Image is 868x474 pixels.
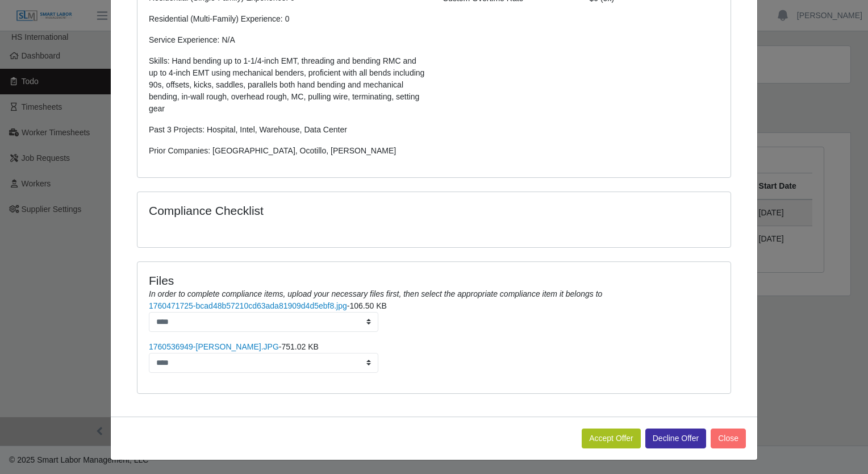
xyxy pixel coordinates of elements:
[149,342,279,351] a: 1760536949-[PERSON_NAME].JPG
[582,429,641,448] button: Accept Offer
[711,429,746,448] button: Close
[149,300,719,332] li: -
[281,342,318,351] span: 751.02 KB
[349,301,386,310] span: 106.50 KB
[149,145,425,157] p: Prior Companies: [GEOGRAPHIC_DATA], Ocotillo, [PERSON_NAME]
[149,124,425,136] p: Past 3 Projects: Hospital, Intel, Warehouse, Data Center
[149,34,425,46] p: Service Experience: N/A
[149,301,347,310] a: 1760471725-bcad48b57210cd63ada81909d4d5ebf8.jpg
[149,289,602,298] i: In order to complete compliance items, upload your necessary files first, then select the appropr...
[645,429,706,448] button: Decline Offer
[149,55,425,115] p: Skills: Hand bending up to 1-1/4-inch EMT, threading and bending RMC and up to 4-inch EMT using m...
[149,341,719,373] li: -
[149,273,719,288] h4: Files
[149,203,523,218] h4: Compliance Checklist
